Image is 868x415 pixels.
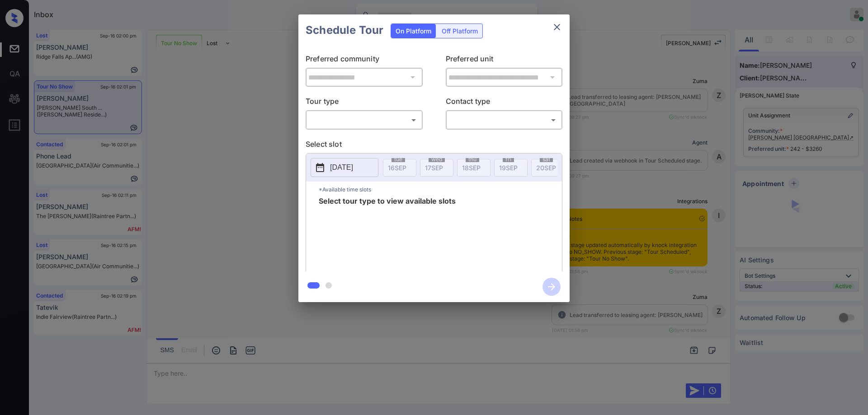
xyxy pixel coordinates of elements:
p: [DATE] [330,162,353,173]
button: [DATE] [311,158,378,177]
div: Off Platform [437,24,482,38]
div: On Platform [391,24,436,38]
button: close [548,18,566,36]
p: Select slot [306,139,562,153]
p: Tour type [306,96,423,110]
p: Preferred unit [446,53,563,68]
p: Contact type [446,96,563,110]
p: Preferred community [306,53,423,68]
p: *Available time slots [319,182,562,197]
h2: Schedule Tour [298,14,391,46]
span: Select tour type to view available slots [319,197,456,270]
